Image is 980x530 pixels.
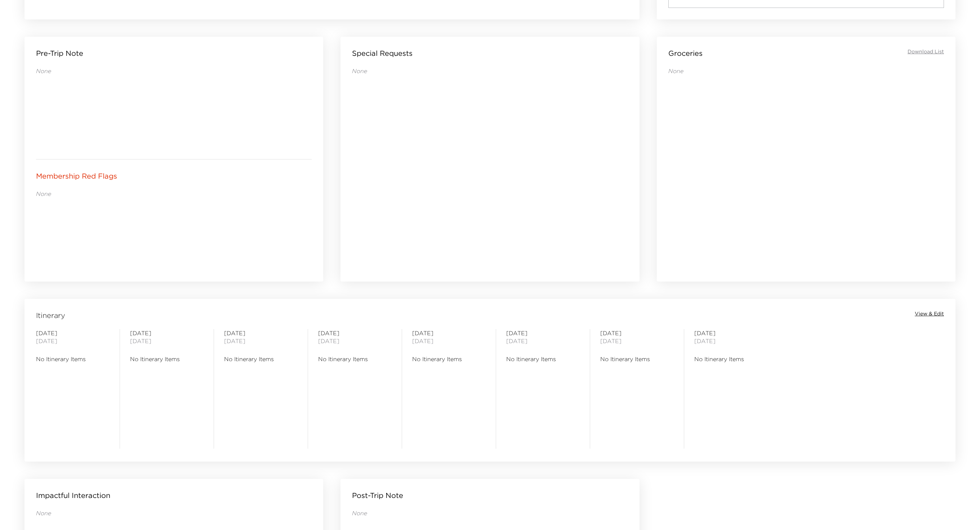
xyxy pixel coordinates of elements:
[36,337,110,345] span: [DATE]
[506,355,580,363] span: No Itinerary Items
[318,355,392,363] span: No Itinerary Items
[224,337,298,345] span: [DATE]
[318,337,392,345] span: [DATE]
[600,337,674,345] span: [DATE]
[600,355,674,363] span: No Itinerary Items
[694,355,768,363] span: No Itinerary Items
[36,310,65,320] span: Itinerary
[668,67,944,75] p: None
[412,329,486,337] span: [DATE]
[668,48,703,58] p: Groceries
[352,490,403,500] p: Post-Trip Note
[224,329,298,337] span: [DATE]
[36,190,312,198] p: None
[36,67,312,75] p: None
[130,355,204,363] span: No Itinerary Items
[36,171,117,181] p: Membership Red Flags
[412,355,486,363] span: No Itinerary Items
[36,355,110,363] span: No Itinerary Items
[36,48,83,58] p: Pre-Trip Note
[694,337,768,345] span: [DATE]
[506,329,580,337] span: [DATE]
[694,329,768,337] span: [DATE]
[352,509,628,517] p: None
[600,329,674,337] span: [DATE]
[352,48,413,58] p: Special Requests
[412,337,486,345] span: [DATE]
[36,329,110,337] span: [DATE]
[36,490,110,500] p: Impactful Interaction
[506,337,580,345] span: [DATE]
[130,337,204,345] span: [DATE]
[224,355,298,363] span: No Itinerary Items
[352,67,628,75] p: None
[130,329,204,337] span: [DATE]
[915,310,944,318] button: View & Edit
[36,509,312,517] p: None
[318,329,392,337] span: [DATE]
